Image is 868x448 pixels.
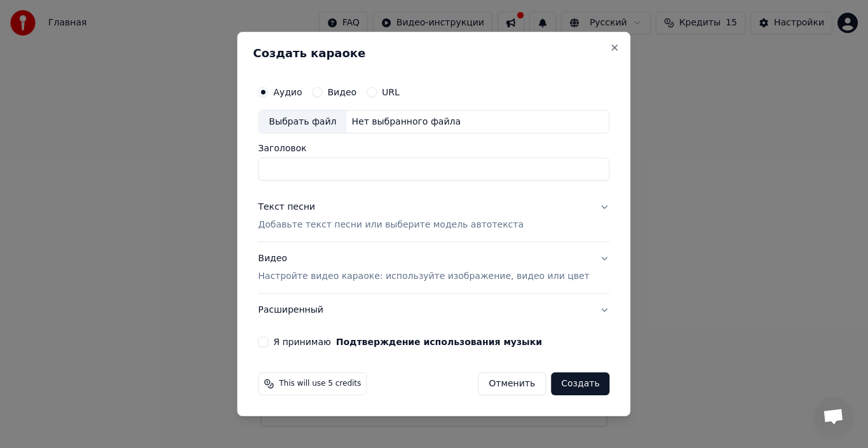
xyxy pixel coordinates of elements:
[253,48,614,59] h2: Создать караоке
[273,337,542,346] label: Я принимаю
[258,294,609,327] button: Расширенный
[258,191,609,242] button: Текст песниДобавьте текст песни или выберите модель автотекста
[258,144,609,153] label: Заголовок
[336,337,542,346] button: Я принимаю
[273,88,302,97] label: Аудио
[258,243,609,294] button: ВидеоНастройте видео караоке: используйте изображение, видео или цвет
[382,88,400,97] label: URL
[346,116,466,128] div: Нет выбранного файла
[279,379,361,389] span: This will use 5 credits
[259,111,346,133] div: Выбрать файл
[551,372,609,395] button: Создать
[258,201,315,214] div: Текст песни
[478,372,546,395] button: Отменить
[258,219,524,232] p: Добавьте текст песни или выберите модель автотекста
[258,253,589,283] div: Видео
[327,88,356,97] label: Видео
[258,270,589,283] p: Настройте видео караоке: используйте изображение, видео или цвет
